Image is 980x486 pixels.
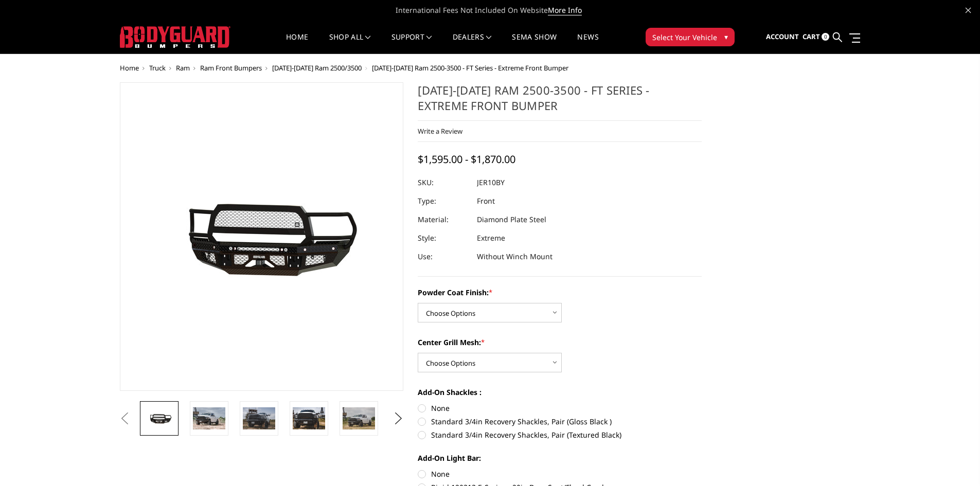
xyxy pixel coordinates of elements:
[120,26,230,48] img: BODYGUARD BUMPERS
[391,33,432,53] a: Support
[149,63,166,73] a: Truck
[418,387,702,398] label: Add-On Shackles :
[418,247,469,266] dt: Use:
[822,33,829,41] span: 0
[512,33,557,53] a: SEMA Show
[120,82,404,391] a: 2010-2018 Ram 2500-3500 - FT Series - Extreme Front Bumper
[477,210,546,229] dd: Diamond Plate Steel
[418,403,702,413] label: None
[803,23,829,51] a: Cart 0
[418,210,469,229] dt: Material:
[418,416,702,427] label: Standard 3/4in Recovery Shackles, Pair (Gloss Black )
[453,33,492,53] a: Dealers
[329,33,371,53] a: shop all
[293,407,325,429] img: 2010-2018 Ram 2500-3500 - FT Series - Extreme Front Bumper
[418,429,702,440] label: Standard 3/4in Recovery Shackles, Pair (Textured Black)
[477,247,553,266] dd: Without Winch Mount
[548,5,582,15] a: More Info
[766,32,799,41] span: Account
[176,63,190,73] a: Ram
[418,453,702,463] label: Add-On Light Bar:
[117,411,133,426] button: Previous
[577,33,598,53] a: News
[418,192,469,210] dt: Type:
[418,152,515,166] span: $1,595.00 - $1,870.00
[418,337,702,348] label: Center Grill Mesh:
[120,63,139,73] a: Home
[418,229,469,247] dt: Style:
[200,63,262,73] a: Ram Front Bumpers
[803,32,820,41] span: Cart
[418,469,702,479] label: None
[390,411,406,426] button: Next
[418,127,462,136] a: Write a Review
[418,82,702,121] h1: [DATE]-[DATE] Ram 2500-3500 - FT Series - Extreme Front Bumper
[243,407,275,429] img: 2010-2018 Ram 2500-3500 - FT Series - Extreme Front Bumper
[724,31,728,42] span: ▾
[272,63,362,73] a: [DATE]-[DATE] Ram 2500/3500
[652,32,717,43] span: Select Your Vehicle
[372,63,568,73] span: [DATE]-[DATE] Ram 2500-3500 - FT Series - Extreme Front Bumper
[477,173,505,192] dd: JER10BY
[646,28,735,46] button: Select Your Vehicle
[286,33,308,53] a: Home
[418,287,702,298] label: Powder Coat Finish:
[477,229,505,247] dd: Extreme
[477,192,495,210] dd: Front
[343,407,375,429] img: 2010-2018 Ram 2500-3500 - FT Series - Extreme Front Bumper
[193,407,225,429] img: 2010-2018 Ram 2500-3500 - FT Series - Extreme Front Bumper
[766,23,799,51] a: Account
[418,173,469,192] dt: SKU:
